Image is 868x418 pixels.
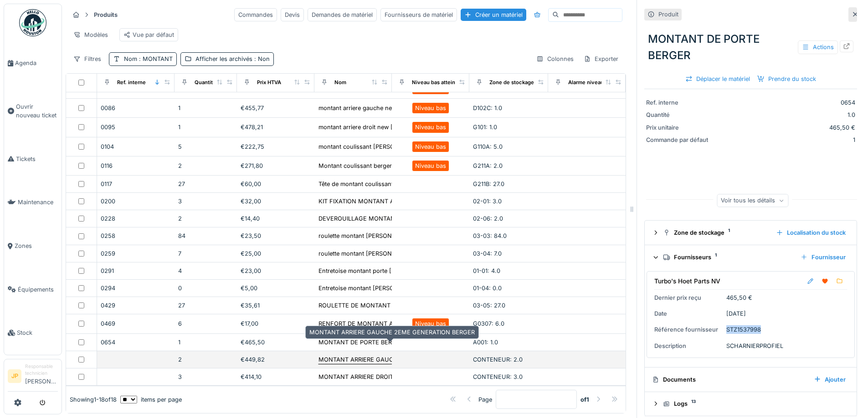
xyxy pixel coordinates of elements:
[717,194,788,207] div: Voir tous les détails
[654,325,723,334] div: Référence fournisseur
[16,155,58,163] span: Tickets
[580,395,589,404] strong: of 1
[178,123,233,131] div: 1
[798,40,838,54] div: Actions
[412,79,461,86] div: Niveau bas atteint ?
[305,326,479,339] div: MONTANT ARRIERE GAUCHE 2EME GENERATION BERGER
[69,52,105,65] div: Filtres
[241,104,311,112] div: €455,77
[241,249,311,258] div: €25,00
[718,111,855,119] div: 1.0
[810,373,849,386] div: Ajouter
[18,285,58,294] span: Équipements
[478,395,492,404] div: Page
[663,399,846,408] div: Logs
[318,123,439,131] div: montant arriere droit new [PERSON_NAME]
[318,104,447,112] div: montant arriere gauche new [PERSON_NAME]
[726,325,761,334] div: STZ1537998
[318,338,404,347] div: MONTANT DE PORTE BERGER
[241,214,311,223] div: €14,40
[4,85,62,137] a: Ouvrir nouveau ticket
[241,232,311,240] div: €23,50
[318,232,442,240] div: roulette montant [PERSON_NAME] ancienne
[489,79,534,86] div: Zone de stockage
[241,123,311,131] div: €478,21
[101,142,171,151] div: 0104
[318,284,421,292] div: Entretoise montant [PERSON_NAME]
[241,161,311,170] div: €271,80
[318,267,438,275] div: Entretoise montant porte [PERSON_NAME]
[726,293,752,302] div: 465,50 €
[70,395,117,404] div: Showing 1 - 18 of 18
[718,98,855,107] div: 0654
[334,79,346,86] div: Nom
[178,104,233,112] div: 1
[69,28,112,41] div: Modèles
[580,52,622,65] div: Exporter
[101,214,171,223] div: 0228
[137,55,173,62] span: : MONTANT
[90,10,121,19] strong: Produits
[568,79,614,86] div: Alarme niveau bas
[658,10,678,19] div: Produit
[123,30,174,39] div: Vue par défaut
[318,214,441,223] div: DEVEROUILLAGE MONTANT COULLISSANT
[648,396,853,413] summary: Logs13
[101,180,171,188] div: 0117
[473,356,523,363] span: CONTENEUR: 2.0
[4,181,62,224] a: Maintenance
[15,59,58,67] span: Agenda
[682,73,754,85] div: Déplacer le matériel
[8,369,21,383] li: JP
[234,8,277,21] div: Commandes
[101,104,171,112] div: 0086
[241,373,311,381] div: €414,10
[241,197,311,206] div: €32,00
[101,319,171,328] div: 0469
[718,136,855,144] div: 1
[101,284,171,292] div: 0294
[257,79,281,86] div: Prix HTVA
[101,123,171,131] div: 0095
[8,363,58,392] a: JP Responsable technicien[PERSON_NAME]
[646,123,714,132] div: Prix unitaire
[646,98,714,107] div: Ref. interne
[318,197,480,206] div: KIT FIXATION MONTANT ARRIERE NEW [PERSON_NAME]
[473,181,504,187] span: G211B: 27.0
[178,267,233,275] div: 4
[380,8,457,21] div: Fournisseurs de matériel
[25,363,58,377] div: Responsable technicien
[178,214,233,223] div: 2
[318,319,463,328] div: RENFORT DE MONTANT ARRIERE [PERSON_NAME]
[318,161,392,170] div: Montant coulissant berger
[17,328,58,337] span: Stock
[415,319,446,328] div: Niveau bas
[648,249,853,266] summary: Fournisseurs1Fournisseur
[4,137,62,181] a: Tickets
[473,105,502,111] span: D102C: 1.0
[178,180,233,188] div: 27
[178,142,233,151] div: 5
[178,249,233,258] div: 7
[195,79,216,86] div: Quantité
[654,293,723,302] div: Dernier prix reçu
[646,136,714,144] div: Commande par défaut
[18,198,58,206] span: Maintenance
[4,311,62,355] a: Stock
[4,41,62,85] a: Agenda
[241,338,311,347] div: €465,50
[241,319,311,328] div: €17,00
[473,143,503,150] span: G110A: 5.0
[718,123,855,132] div: 465,50 €
[178,301,233,310] div: 27
[473,198,502,205] span: 02-01: 3.0
[241,180,311,188] div: €60,00
[195,55,270,63] div: Afficher les archivés
[178,232,233,240] div: 84
[4,268,62,312] a: Équipements
[473,373,523,380] span: CONTENEUR: 3.0
[754,73,820,85] div: Prendre du stock
[415,142,446,151] div: Niveau bas
[415,104,446,112] div: Niveau bas
[473,302,505,309] span: 03-05: 27.0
